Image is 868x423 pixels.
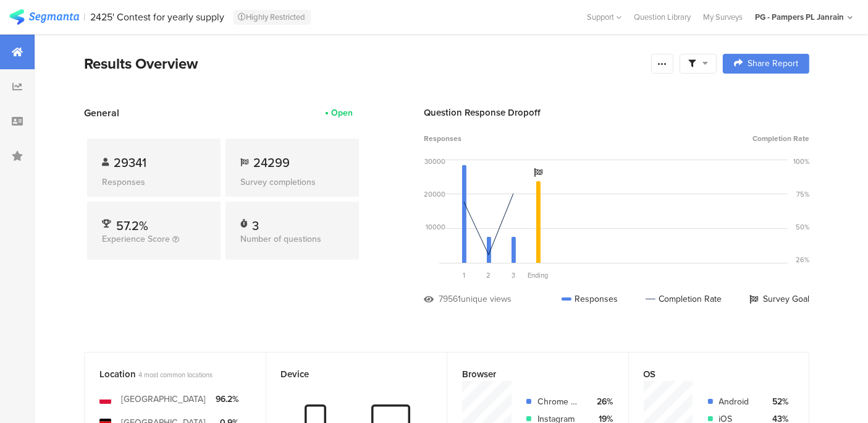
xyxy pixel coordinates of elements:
[424,106,809,119] div: Question Response Dropoff
[252,216,259,229] div: 3
[84,53,645,75] div: Results Overview
[644,367,774,381] div: OS
[91,11,225,23] div: 2425' Contest for yearly supply
[240,176,344,189] div: Survey completions
[562,293,618,305] div: Responses
[426,222,445,232] div: 10000
[512,270,515,280] span: 3
[331,106,353,119] div: Open
[9,9,79,25] img: segmanta logo
[796,222,809,232] div: 50%
[796,189,809,199] div: 75%
[234,10,311,25] div: Highly Restricted
[537,395,582,408] div: Chrome Mobile
[99,367,230,381] div: Location
[121,393,206,406] div: [GEOGRAPHIC_DATA]
[487,270,491,280] span: 2
[240,233,321,246] span: Number of questions
[424,133,461,144] span: Responses
[439,293,461,305] div: 79561
[462,367,593,381] div: Browser
[767,395,789,408] div: 52%
[755,11,844,23] div: PG - Pampers PL Janrain
[748,59,798,68] span: Share Report
[461,293,512,305] div: unique views
[752,133,809,144] span: Completion Rate
[114,153,146,172] span: 29341
[281,367,412,381] div: Device
[84,106,119,120] span: General
[646,293,722,305] div: Completion Rate
[749,293,809,305] div: Survey Goal
[534,168,542,177] i: Survey Goal
[424,189,445,199] div: 20000
[216,393,238,406] div: 96.2%
[116,216,148,235] span: 57.2%
[592,395,613,408] div: 26%
[526,270,550,280] div: Ending
[628,11,697,23] a: Question Library
[697,11,749,23] a: My Surveys
[84,10,86,24] div: |
[463,270,465,280] span: 1
[793,156,809,166] div: 100%
[587,7,622,27] div: Support
[138,370,213,380] span: 4 most common locations
[102,233,170,246] span: Experience Score
[796,255,809,265] div: 26%
[719,395,757,408] div: Android
[102,176,206,189] div: Responses
[424,156,445,166] div: 30000
[253,153,290,172] span: 24299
